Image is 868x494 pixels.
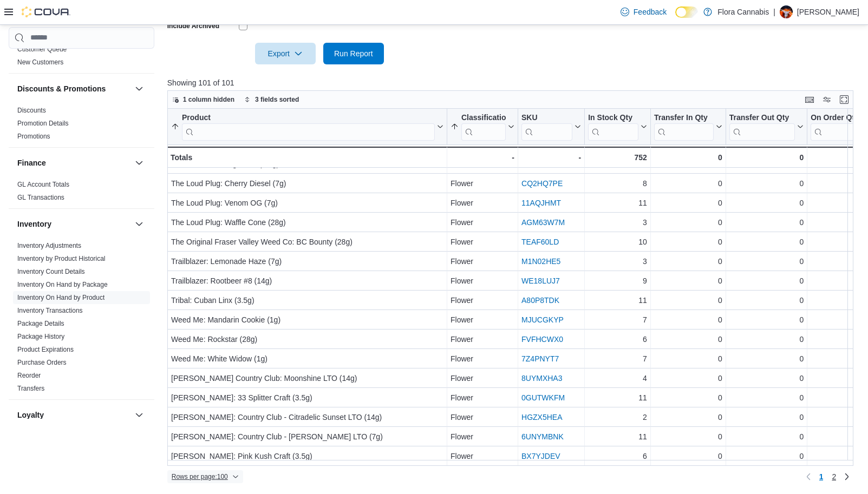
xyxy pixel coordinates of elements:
div: 0 [654,450,722,463]
div: Totals [171,151,443,164]
a: Next page [840,470,853,483]
div: Weed Me: White Widow (1g) [171,352,443,365]
div: 0 [729,294,804,307]
span: Inventory Adjustments [17,241,81,250]
a: Customer Queue [17,45,67,53]
p: Showing 101 of 101 [167,77,860,88]
div: SKU [521,113,572,123]
div: 0 [729,151,803,164]
a: HGZX5HEA [521,413,562,421]
div: Flower [451,372,514,385]
div: 0 [729,352,804,365]
div: Transfer In Qty [654,113,714,123]
input: Dark Mode [675,6,698,18]
button: Inventory [17,219,130,229]
div: 7 [588,352,647,365]
span: Promotion Details [17,119,69,128]
div: On Order Qty [811,113,865,140]
button: Rows per page:100 [167,470,243,483]
span: Discounts [17,106,46,115]
a: 7Z4PNYT7 [521,354,559,363]
a: WE18LUJ7 [521,276,560,285]
div: [PERSON_NAME] Country Club: Moonshine LTO (14g) [171,372,443,385]
button: Inventory [133,218,146,230]
a: Inventory On Hand by Product [17,294,105,301]
div: 0 [654,430,722,443]
div: Transfer In Qty [654,113,714,140]
a: BX7YJDEV [521,452,560,460]
span: Transfers [17,384,44,393]
a: Product Expirations [17,346,74,353]
div: - [451,151,514,164]
div: Product [182,113,435,140]
div: Inventory [9,239,154,399]
span: Customer Queue [17,45,67,54]
a: Purchase Orders [17,359,67,366]
button: Display options [820,93,833,106]
div: Transfer Out Qty [729,113,794,140]
button: Keyboard shortcuts [803,93,816,106]
div: - [521,151,581,164]
div: 0 [729,235,804,248]
span: Promotions [17,132,50,141]
div: 0 [654,255,722,268]
a: Promotion Details [17,120,69,127]
button: Discounts & Promotions [17,83,130,94]
div: 11 [588,196,647,209]
div: The Original Fraser Valley Weed Co: BC Bounty (28g) [171,235,443,248]
span: Inventory Transactions [17,306,83,315]
a: Promotions [17,133,50,140]
div: Flower [451,313,514,326]
div: Flower [451,411,514,424]
div: Finance [9,178,154,208]
div: 0 [654,372,722,385]
div: Flower [451,216,514,229]
div: [PERSON_NAME]: Country Club - Citradelic Sunset LTO (14g) [171,411,443,424]
span: Inventory On Hand by Package [17,280,108,289]
span: Inventory by Product Historical [17,254,106,263]
div: 9 [588,274,647,287]
div: 0 [654,177,722,190]
span: Product Expirations [17,345,74,354]
span: Package Details [17,319,64,328]
button: Enter fullscreen [838,93,851,106]
div: Flower [451,235,514,248]
label: Include Archived [167,22,219,30]
div: 0 [654,333,722,346]
a: Inventory On Hand by Package [17,281,108,288]
div: Trailblazer: Rootbeer #8 (14g) [171,274,443,287]
div: 0 [654,391,722,404]
div: Flower [451,274,514,287]
a: 0GUTWKFM [521,393,565,402]
div: 0 [729,333,804,346]
a: AGM63W7M [521,218,565,227]
a: Transfers [17,385,44,392]
a: Inventory Count Details [17,268,85,275]
div: Classification [461,113,506,140]
div: Flower [451,196,514,209]
div: 3 [588,216,647,229]
span: 1 [819,471,824,482]
div: 0 [729,177,804,190]
span: Feedback [634,6,667,17]
div: [PERSON_NAME]: Country Club - [PERSON_NAME] LTO (7g) [171,430,443,443]
div: [PERSON_NAME]: Pink Kush Craft (3.5g) [171,450,443,463]
a: M1N02HE5 [521,257,560,266]
div: Weed Me: Mandarin Cookie (1g) [171,313,443,326]
button: Loyalty [17,410,130,420]
div: Transfer Out Qty [729,113,794,123]
div: 6 [588,333,647,346]
a: 8UYMXHA3 [521,374,562,383]
span: Rows per page : 100 [172,472,228,481]
div: 11 [588,391,647,404]
a: TEAF60LD [521,238,559,246]
div: The Kitchen: Orange Fizz (3.5g) [171,157,443,170]
div: 0 [654,411,722,424]
div: Weed Me: Rockstar (28g) [171,333,443,346]
button: SKU [521,113,581,140]
button: Finance [133,156,146,169]
a: 11AQJHMT [521,199,561,207]
a: CQ2HQ7PE [521,179,563,188]
div: 0 [729,216,804,229]
a: GL Account Totals [17,181,69,188]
